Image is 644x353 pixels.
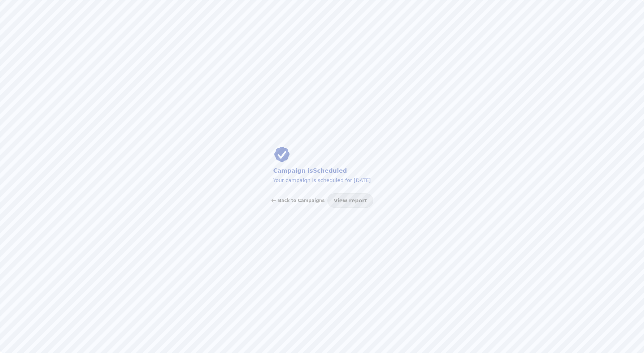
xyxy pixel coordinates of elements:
button: Back to Campaigns [271,193,325,208]
button: View report [327,193,373,208]
h2: Campaign is Scheduled [273,166,371,176]
p: Your campaign is scheduled for [DATE] [273,176,371,185]
span: View report [334,198,367,203]
span: Back to Campaigns [278,198,325,203]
